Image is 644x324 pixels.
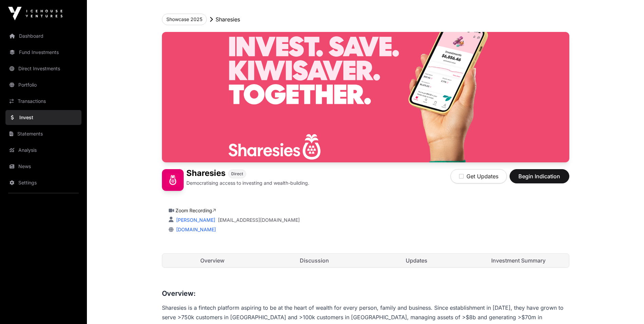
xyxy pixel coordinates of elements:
a: Analysis [5,143,81,158]
a: [EMAIL_ADDRESS][DOMAIN_NAME] [218,217,300,223]
button: Get Updates [450,169,507,183]
a: Direct Investments [5,61,81,76]
nav: Tabs [162,254,569,267]
img: Sharesies [162,32,569,162]
a: Zoom Recording [176,208,216,213]
iframe: Chat Widget [610,291,644,324]
a: Dashboard [5,29,81,43]
a: Invest [5,110,81,125]
a: News [5,159,81,174]
a: Transactions [5,94,81,109]
a: Discussion [264,254,365,267]
a: Updates [366,254,467,267]
img: Icehouse Ventures Logo [8,7,62,20]
button: Showcase 2025 [162,14,207,25]
h1: Sharesies [186,169,225,178]
span: Begin Indication [518,172,561,180]
a: Fund Investments [5,45,81,60]
a: Investment Summary [468,254,569,267]
button: Begin Indication [510,169,569,183]
a: Begin Indication [510,176,569,183]
a: [DOMAIN_NAME] [173,227,216,232]
a: Settings [5,175,81,190]
p: Democratising access to investing and wealth-building. [186,180,309,186]
img: Sharesies [162,169,184,191]
a: [PERSON_NAME] [175,217,215,223]
p: Sharesies [216,15,240,23]
span: Direct [231,171,243,177]
a: Portfolio [5,77,81,92]
a: Overview [162,254,263,267]
a: Statements [5,126,81,141]
h3: Overview: [162,288,569,299]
